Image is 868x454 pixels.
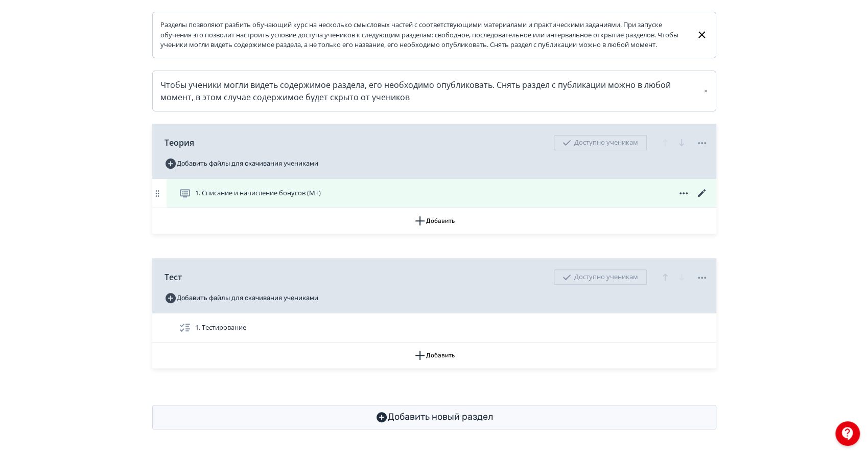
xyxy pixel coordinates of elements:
span: 1. Тестирование [195,323,246,333]
span: 1. Списание и начисление бонусов (М+) [195,188,321,198]
button: Добавить новый раздел [152,405,716,429]
button: Добавить файлы для скачивания учениками [165,155,318,172]
span: Тест [165,271,182,283]
button: Добавить файлы для скачивания учениками [165,290,318,306]
div: Чтобы ученики могли видеть содержимое раздела, его необходимо опубликовать. Снять раздел с публик... [160,79,708,103]
button: Добавить [152,208,716,234]
span: Теория [165,137,194,149]
div: Доступно ученикам [554,269,647,285]
button: Добавить [152,343,716,368]
div: Разделы позволяют разбить обучающий курс на несколько смысловых частей с соответствующими материа... [160,20,688,50]
div: 1. Списание и начисление бонусов (М+) [152,179,716,208]
div: Доступно ученикам [554,135,647,150]
div: 1. Тестирование [152,313,716,343]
